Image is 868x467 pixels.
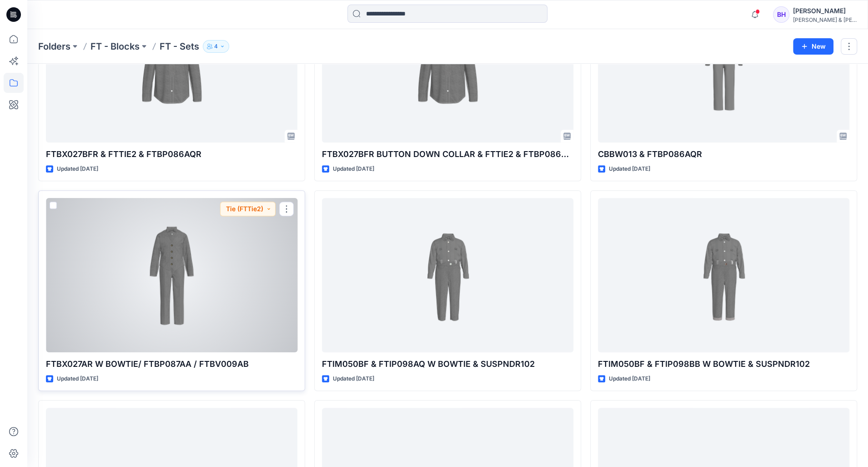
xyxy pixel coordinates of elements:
[57,164,98,174] p: Updated [DATE]
[46,358,297,371] p: FTBX027AR W BOWTIE/ FTBP087AA / FTBV009AB
[46,148,297,161] p: FTBX027BFR & FTTIE2 & FTBP086AQR
[322,148,573,161] p: FTBX027BFR BUTTON DOWN COLLAR & FTTIE2 & FTBP086AQR
[322,358,573,371] p: FTIM050BF & FTIP098AQ W BOWTIE & SUSPNDR102
[333,164,374,174] p: Updated [DATE]
[203,40,229,53] button: 4
[598,148,849,161] p: CBBW013 & FTBP086AQR
[322,198,573,352] a: FTIM050BF & FTIP098AQ W BOWTIE & SUSPNDR102
[333,374,374,384] p: Updated [DATE]
[793,5,857,16] div: [PERSON_NAME]
[773,6,789,23] div: BH
[214,41,218,51] p: 4
[609,164,650,174] p: Updated [DATE]
[160,40,199,53] p: FT - Sets
[57,374,98,384] p: Updated [DATE]
[46,198,297,352] a: FTBX027AR W BOWTIE/ FTBP087AA / FTBV009AB
[609,374,650,384] p: Updated [DATE]
[598,198,849,352] a: FTIM050BF & FTIP098BB W BOWTIE & SUSPNDR102
[598,358,849,371] p: FTIM050BF & FTIP098BB W BOWTIE & SUSPNDR102
[90,40,140,53] a: FT - Blocks
[793,16,857,23] div: [PERSON_NAME] & [PERSON_NAME]
[38,40,70,53] a: Folders
[793,38,833,55] button: New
